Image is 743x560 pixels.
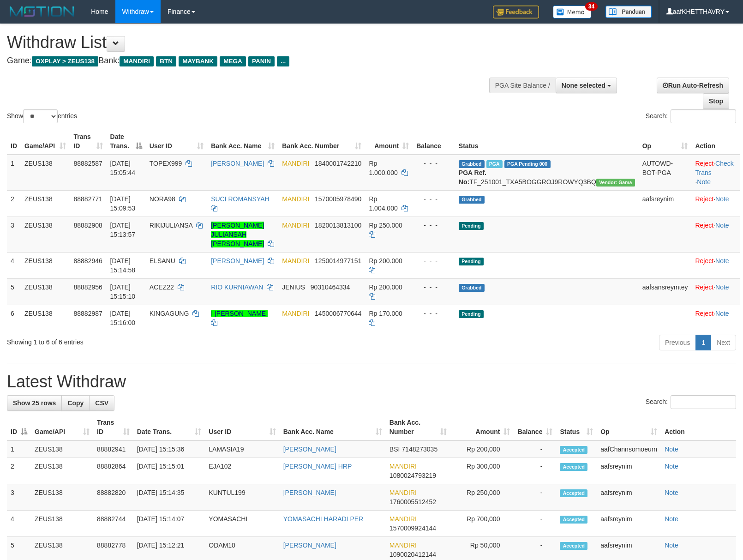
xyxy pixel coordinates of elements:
span: Accepted [560,446,587,454]
span: Rp 1.004.000 [369,195,397,212]
td: · [691,305,740,331]
select: Showentries [23,109,58,123]
a: 1 [695,335,711,350]
th: Bank Acc. Name: activate to sort column ascending [280,414,386,440]
td: 1 [7,440,31,458]
span: 88882908 [73,222,102,229]
th: Trans ID: activate to sort column ascending [93,414,133,440]
span: TOPEX999 [150,160,182,167]
span: MANDIRI [389,463,417,470]
td: Rp 200,000 [450,440,514,458]
a: Run Auto-Refresh [657,78,729,93]
th: Game/API: activate to sort column ascending [21,128,70,155]
span: Grabbed [459,196,485,204]
th: User ID: activate to sort column ascending [146,128,207,155]
span: MEGA [220,56,246,66]
span: NORA98 [150,195,175,203]
h1: Withdraw List [7,33,486,52]
span: MANDIRI [282,195,309,203]
td: - [514,440,556,458]
a: Note [715,257,729,265]
a: Note [715,195,729,203]
span: ELSANU [150,257,175,265]
img: Feedback.jpg [493,6,539,18]
span: Copy 1840001742210 to clipboard [315,160,361,167]
span: Copy 1250014977151 to clipboard [315,257,361,265]
a: SUCI ROMANSYAH [211,195,270,203]
a: Stop [703,93,729,109]
th: ID [7,128,21,155]
a: Note [715,310,729,317]
span: Pending [459,258,484,265]
span: Show 25 rows [13,399,56,407]
span: 88882771 [73,195,102,203]
a: YOMASACHI HARADI PER [283,515,363,523]
td: TF_251001_TXA5BOGGROJ9ROWYQ3BQ [455,155,639,191]
td: 2 [7,190,21,217]
span: Copy 90310464334 to clipboard [311,283,350,291]
td: 88882820 [93,484,133,511]
a: I [PERSON_NAME] [211,310,268,317]
td: · · [691,155,740,191]
span: Accepted [560,516,587,524]
a: [PERSON_NAME] HRP [283,463,352,470]
span: Copy 1570009924144 to clipboard [389,524,436,532]
span: Accepted [560,489,587,497]
a: [PERSON_NAME] [283,542,336,549]
span: MANDIRI [282,222,309,229]
td: 3 [7,217,21,252]
span: KINGAGUNG [150,310,189,317]
td: aafsansreymtey [639,278,692,305]
td: 2 [7,458,31,484]
a: Note [715,222,729,229]
span: MANDIRI [282,310,309,317]
th: Op: activate to sort column ascending [639,128,692,155]
a: Note [665,446,678,453]
b: PGA Ref. No: [459,169,486,186]
td: · [691,190,740,217]
h1: Latest Withdraw [7,373,736,391]
span: OXPLAY > ZEUS138 [32,56,98,66]
a: [PERSON_NAME] [211,160,264,167]
td: ZEUS138 [31,458,93,484]
td: YOMASACHI [205,511,279,537]
img: MOTION_logo.png [7,5,77,18]
td: · [691,217,740,252]
td: · [691,252,740,278]
td: - [514,484,556,511]
span: MAYBANK [179,56,217,66]
td: - [514,511,556,537]
div: - - - [416,256,451,265]
span: 88882587 [73,160,102,167]
td: · [691,278,740,305]
td: 4 [7,511,31,537]
th: Status: activate to sort column ascending [556,414,597,440]
a: Note [665,542,678,549]
div: - - - [416,194,451,204]
input: Search: [671,395,736,409]
td: aafsreynim [597,484,661,511]
span: PGA Pending [504,160,551,168]
td: 6 [7,305,21,331]
td: aafsreynim [639,190,692,217]
a: Reject [695,310,713,317]
div: - - - [416,159,451,168]
a: Note [665,489,678,496]
td: ZEUS138 [31,440,93,458]
td: Rp 250,000 [450,484,514,511]
span: Copy 7148273035 to clipboard [401,446,437,453]
h4: Game: Bank: [7,56,486,66]
th: Status [455,128,639,155]
a: Reject [695,160,713,167]
td: aafChannsomoeurn [597,440,661,458]
a: Note [697,178,711,186]
th: Bank Acc. Number: activate to sort column ascending [278,128,365,155]
span: MANDIRI [282,160,309,167]
span: MANDIRI [389,489,417,496]
th: Trans ID: activate to sort column ascending [70,128,106,155]
span: Rp 200.000 [369,257,402,265]
th: Bank Acc. Name: activate to sort column ascending [207,128,278,155]
span: [DATE] 15:09:53 [110,195,136,212]
td: Rp 300,000 [450,458,514,484]
span: Copy 1090020412144 to clipboard [389,551,436,558]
